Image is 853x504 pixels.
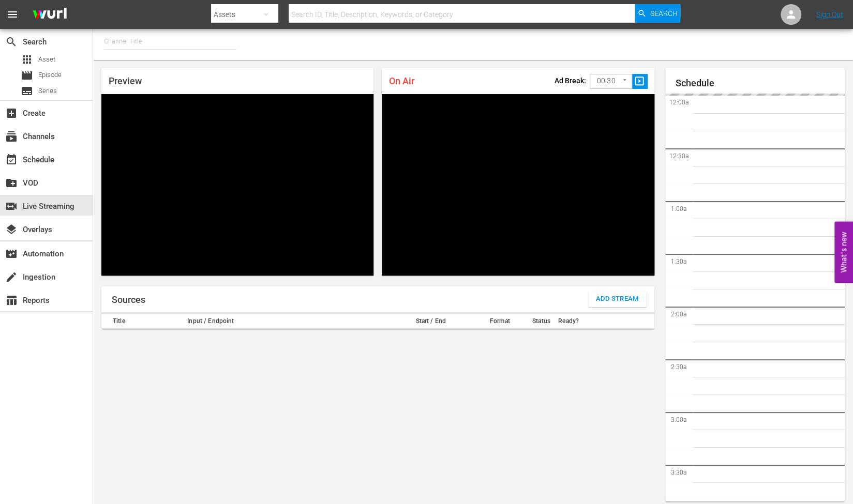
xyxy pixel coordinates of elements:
[676,78,845,88] h1: Schedule
[834,221,853,283] button: Open Feedback Widget
[5,107,18,119] span: Create
[816,10,843,19] a: Sign Out
[528,314,555,329] th: Status
[101,314,184,329] th: Title
[596,293,639,305] span: Add Stream
[5,154,18,166] span: Schedule
[634,75,646,87] span: slideshow_sharp
[555,314,582,329] th: Ready?
[5,177,18,189] span: VOD
[5,36,18,48] span: Search
[101,94,373,276] div: Video Player
[184,314,389,329] th: Input / Endpoint
[390,314,472,329] th: Start / End
[5,294,18,307] span: Reports
[650,4,677,23] span: Search
[635,4,680,23] button: Search
[382,94,654,276] div: Video Player
[38,54,55,65] span: Asset
[112,295,145,305] h1: Sources
[590,71,632,91] div: 00:30
[5,271,18,283] span: Ingestion
[21,85,33,97] span: Series
[555,77,586,85] p: Ad Break:
[472,314,528,329] th: Format
[588,292,647,307] button: Add Stream
[5,248,18,260] span: Automation
[21,69,33,82] span: Episode
[5,130,18,143] span: Channels
[25,3,74,27] img: ans4CAIJ8jUAAAAAAAAAAAAAAAAAAAAAAAAgQb4GAAAAAAAAAAAAAAAAAAAAAAAAJMjXAAAAAAAAAAAAAAAAAAAAAAAAgAT5G...
[21,53,33,66] span: Asset
[6,8,19,21] span: menu
[389,75,414,86] span: On Air
[109,75,142,86] span: Preview
[38,70,62,80] span: Episode
[5,200,18,212] span: Live Streaming
[38,86,57,96] span: Series
[5,223,18,236] span: Overlays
